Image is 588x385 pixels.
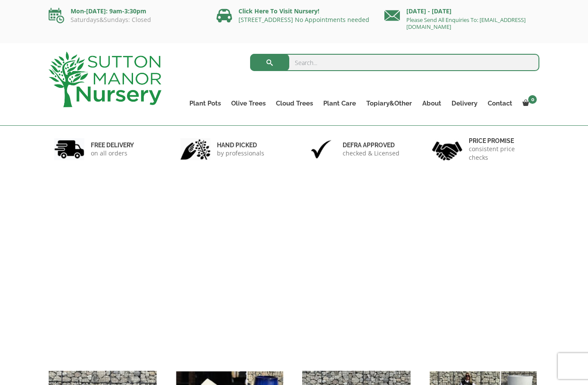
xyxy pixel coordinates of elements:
a: Plant Care [318,97,361,109]
img: 4.jpg [432,136,462,162]
p: on all orders [91,149,134,158]
img: 2.jpg [180,138,210,160]
img: 1.jpg [54,138,84,160]
h6: Price promise [469,137,534,145]
span: 0 [528,95,537,104]
a: [STREET_ADDRESS] No Appointments needed [238,16,369,24]
img: 3.jpg [306,138,336,160]
a: Contact [483,97,517,109]
img: logo [49,52,161,107]
p: consistent price checks [469,145,534,162]
h6: Defra approved [343,141,399,149]
p: by professionals [217,149,264,158]
a: Please Send All Enquiries To: [EMAIL_ADDRESS][DOMAIN_NAME] [406,16,526,31]
p: [DATE] - [DATE] [384,6,539,16]
a: Topiary&Other [361,97,417,109]
a: Click Here To Visit Nursery! [238,7,319,15]
p: Saturdays&Sundays: Closed [49,16,204,23]
h6: FREE DELIVERY [91,141,134,149]
a: Olive Trees [226,97,271,109]
a: Plant Pots [184,97,226,109]
a: 0 [517,97,539,109]
p: Mon-[DATE]: 9am-3:30pm [49,6,204,16]
p: checked & Licensed [343,149,399,158]
h6: hand picked [217,141,264,149]
a: Cloud Trees [271,97,318,109]
a: About [417,97,446,109]
a: Delivery [446,97,483,109]
input: Search... [250,54,540,71]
